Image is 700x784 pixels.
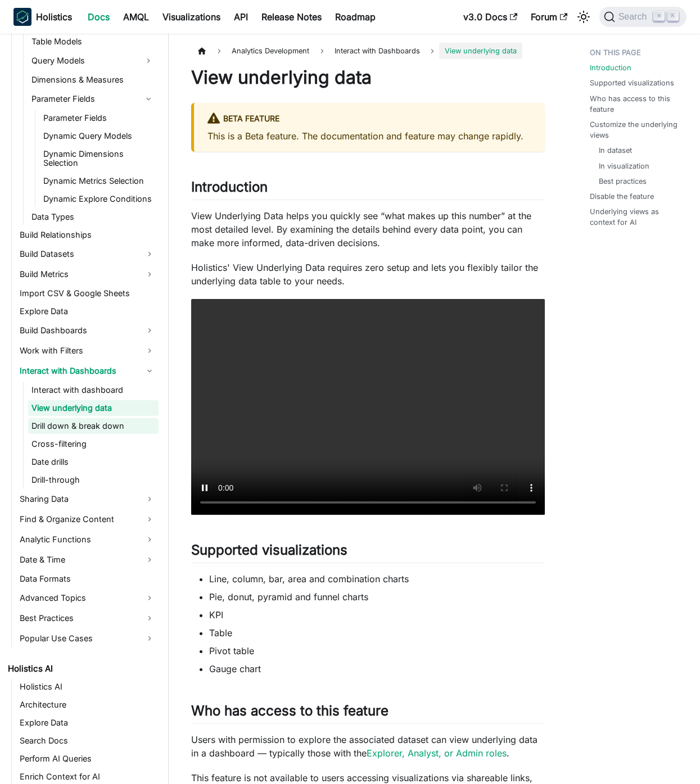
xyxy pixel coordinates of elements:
li: Pivot table [209,644,545,658]
video: Your browser does not support embedding video, but you can . [191,299,545,515]
a: Underlying views as context for AI [590,206,682,228]
a: In dataset [599,145,632,156]
li: Table [209,626,545,640]
button: Expand sidebar category 'Query Models' [138,52,159,70]
a: Interact with Dashboards [16,362,159,380]
a: Disable the feature [590,191,654,202]
a: Holistics AI [4,661,159,677]
a: Docs [81,8,116,26]
a: HolisticsHolistics [13,8,72,26]
a: Date drills [28,454,159,470]
li: Line, column, bar, area and combination charts [209,572,545,586]
a: Build Relationships [16,227,159,243]
span: View underlying data [439,43,522,59]
a: Interact with dashboard [28,382,159,398]
a: Introduction [590,62,631,73]
p: This is a Beta feature. The documentation and feature may change rapidly. [207,129,531,143]
a: Analytic Functions [16,531,159,549]
a: Data Types [28,209,159,225]
button: Search (Command+K) [599,7,687,27]
p: View Underlying Data helps you quickly see “what makes up this number” at the most detailed level... [191,209,545,250]
a: Forum [524,8,574,26]
a: View underlying data [28,400,159,416]
a: Visualizations [156,8,227,26]
span: Analytics Development [226,43,315,59]
h2: Introduction [191,179,545,200]
p: Holistics' View Underlying Data requires zero setup and lets you flexibly tailor the underlying d... [191,261,545,288]
a: Build Metrics [16,265,159,283]
h2: Supported visualizations [191,542,545,563]
a: Who has access to this feature [590,93,682,115]
kbd: K [667,11,679,21]
a: Find & Organize Content [16,510,159,528]
a: Build Datasets [16,245,159,263]
span: Interact with Dashboards [329,43,426,59]
a: Supported visualizations [590,78,674,88]
a: Work with Filters [16,342,159,360]
a: Perform AI Queries [16,751,159,767]
a: Import CSV & Google Sheets [16,285,159,301]
a: Holistics AI [16,679,159,695]
a: Parameter Fields [28,90,138,108]
a: Best practices [599,176,647,187]
a: Best Practices [16,609,159,627]
a: AMQL [116,8,156,26]
b: Holistics [36,10,72,24]
img: Holistics [13,8,31,26]
h2: Who has access to this feature [191,703,545,724]
a: Customize the underlying views [590,119,682,141]
a: Sharing Data [16,490,159,508]
a: Release Notes [255,8,328,26]
a: Explore Data [16,303,159,319]
a: Drill-through [28,472,159,488]
a: Parameter Fields [40,110,159,126]
div: BETA FEATURE [207,112,531,126]
a: Table Models [28,34,159,49]
a: Explore Data [16,715,159,731]
a: Date & Time [16,551,159,569]
a: Dimensions & Measures [28,72,159,88]
a: Home page [191,43,213,59]
button: Collapse sidebar category 'Parameter Fields' [138,90,159,108]
a: Cross-filtering [28,436,159,452]
li: Gauge chart [209,662,545,676]
button: Switch between dark and light mode (currently light mode) [575,8,593,26]
a: Data Formats [16,571,159,587]
kbd: ⌘ [653,11,665,21]
a: Dynamic Metrics Selection [40,173,159,189]
a: Dynamic Dimensions Selection [40,146,159,171]
a: Explorer, Analyst, or Admin roles [367,747,507,759]
span: Search [615,12,654,22]
a: Architecture [16,697,159,713]
a: Dynamic Explore Conditions [40,191,159,207]
a: In visualization [599,161,649,171]
a: Roadmap [328,8,382,26]
a: Query Models [28,52,138,70]
li: KPI [209,608,545,622]
h1: View underlying data [191,66,545,89]
nav: Breadcrumbs [191,43,545,59]
a: API [227,8,255,26]
a: Advanced Topics [16,589,159,607]
p: Users with permission to explore the associated dataset can view underlying data in a dashboard —... [191,733,545,760]
a: Build Dashboards [16,321,159,339]
a: v3.0 Docs [457,8,524,26]
a: Dynamic Query Models [40,128,159,144]
a: Drill down & break down [28,418,159,434]
li: Pie, donut, pyramid and funnel charts [209,590,545,604]
a: Search Docs [16,733,159,749]
a: Popular Use Cases [16,629,159,647]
